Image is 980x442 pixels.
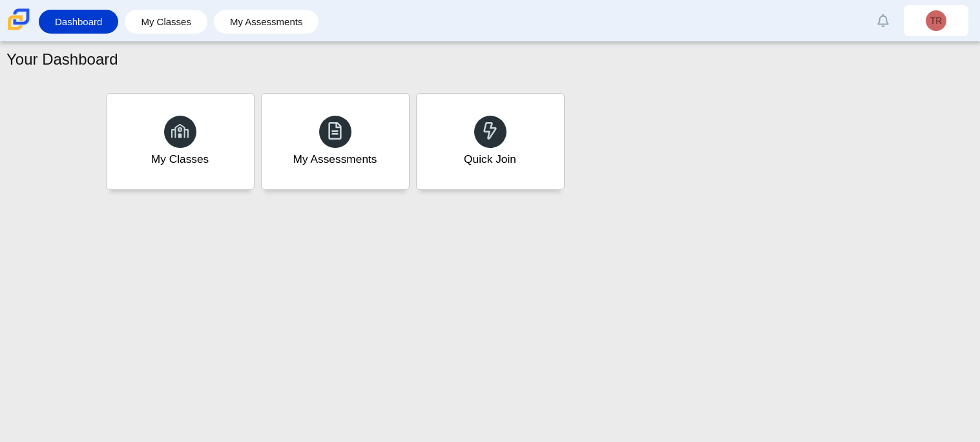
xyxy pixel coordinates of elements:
a: My Assessments [261,93,410,190]
a: Carmen School of Science & Technology [5,24,32,35]
a: Alerts [869,6,897,35]
a: My Classes [106,93,255,190]
a: My Classes [131,10,201,34]
img: Carmen School of Science & Technology [5,6,32,33]
span: TR [930,16,943,25]
h1: Your Dashboard [6,48,118,70]
a: Dashboard [45,10,112,34]
a: TR [904,5,968,36]
a: Quick Join [416,93,565,190]
a: My Assessments [220,10,313,34]
div: My Assessments [293,151,377,167]
div: Quick Join [464,151,516,167]
div: My Classes [151,151,209,167]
